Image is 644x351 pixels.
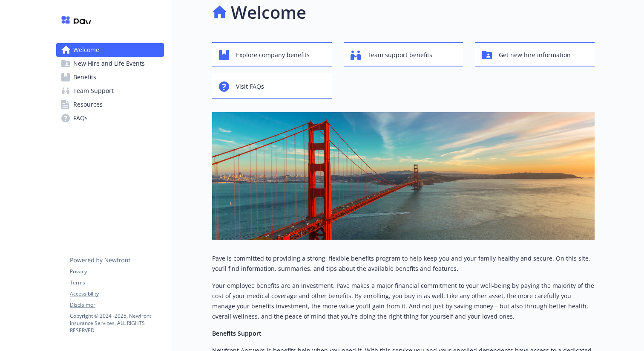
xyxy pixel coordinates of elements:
[236,47,310,63] span: Explore company benefits
[56,70,164,84] a: Benefits
[236,78,264,95] span: Visit FAQs
[73,111,88,125] span: FAQs
[73,57,145,70] span: New Hire and Life Events
[70,268,164,276] a: Privacy
[70,312,164,334] p: Copyright © 2024 - 2025 , Newfront Insurance Services, ALL RIGHTS RESERVED
[73,43,99,57] span: Welcome
[368,47,432,63] span: Team support benefits
[212,329,262,337] strong: Benefits Support
[56,111,164,125] a: FAQs
[344,42,463,67] button: Team support benefits
[499,47,571,63] span: Get new hire information
[73,84,114,98] span: Team Support
[212,253,595,274] p: Pave is committed to providing a strong, flexible benefits program to help keep you and your fami...
[73,70,96,84] span: Benefits
[70,290,164,298] a: Accessibility
[212,42,332,67] button: Explore company benefits
[70,301,164,309] a: Disclaimer
[475,42,595,67] button: Get new hire information
[56,84,164,98] a: Team Support
[73,98,103,111] span: Resources
[56,57,164,70] a: New Hire and Life Events
[212,112,595,240] img: overview page banner
[56,43,164,57] a: Welcome
[70,279,164,287] a: Terms
[212,74,332,99] button: Visit FAQs
[212,281,595,322] p: Your employee benefits are an investment. Pave makes a major financial commitment to your well-be...
[56,98,164,111] a: Resources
